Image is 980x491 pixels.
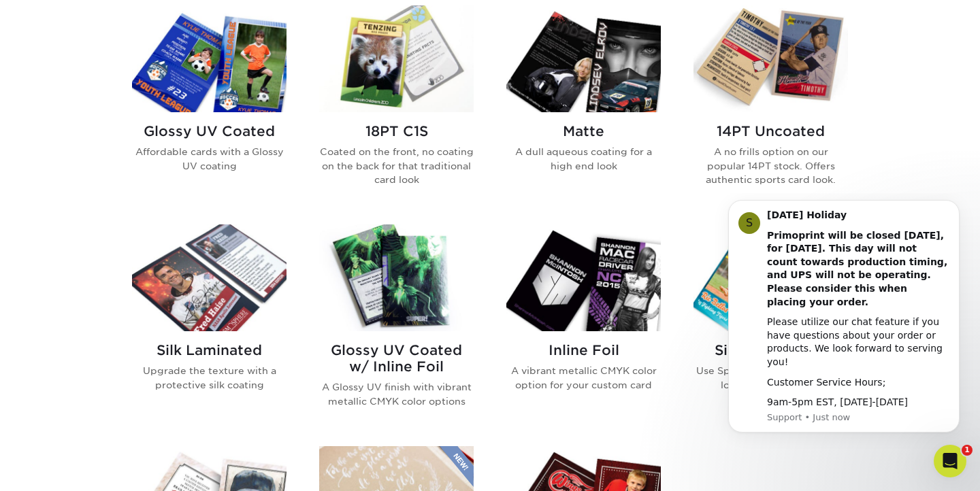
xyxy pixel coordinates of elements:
img: Glossy UV Coated w/ Inline Foil Trading Cards [319,224,474,331]
h2: 14PT Uncoated [693,123,848,139]
img: Silk Laminated Trading Cards [132,224,287,331]
a: Silk w/ Spot UV Trading Cards Silk w/ Spot UV Use Spot Gloss to enhance the look of your silk card [693,224,848,430]
p: A Glossy UV finish with vibrant metallic CMYK color options [319,380,474,408]
p: Coated on the front, no coating on the back for that traditional card look [319,145,474,186]
p: Affordable cards with a Glossy UV coating [132,145,287,173]
img: Matte Trading Cards [506,5,661,112]
span: 1 [962,445,973,456]
img: 14PT Uncoated Trading Cards [693,5,848,112]
img: 18PT C1S Trading Cards [319,5,474,112]
a: 14PT Uncoated Trading Cards 14PT Uncoated A no frills option on our popular 14PT stock. Offers au... [693,5,848,208]
p: Use Spot Gloss to enhance the look of your silk card [693,364,848,392]
a: Glossy UV Coated w/ Inline Foil Trading Cards Glossy UV Coated w/ Inline Foil A Glossy UV finish ... [319,224,474,430]
h2: Silk Laminated [132,342,287,358]
p: A no frills option on our popular 14PT stock. Offers authentic sports card look. [693,145,848,186]
iframe: Google Customer Reviews [3,450,116,486]
img: New Product [440,446,474,487]
img: Inline Foil Trading Cards [506,224,661,331]
p: A vibrant metallic CMYK color option for your custom card [506,364,661,392]
h2: Inline Foil [506,342,661,358]
img: Silk w/ Spot UV Trading Cards [693,224,848,331]
iframe: Intercom live chat [934,445,966,477]
h2: Silk w/ Spot UV [693,342,848,358]
p: A dull aqueous coating for a high end look [506,145,661,173]
h2: Glossy UV Coated w/ Inline Foil [319,342,474,375]
a: Glossy UV Coated Trading Cards Glossy UV Coated Affordable cards with a Glossy UV coating [132,5,287,208]
a: Matte Trading Cards Matte A dull aqueous coating for a high end look [506,5,661,208]
a: 18PT C1S Trading Cards 18PT C1S Coated on the front, no coating on the back for that traditional ... [319,5,474,208]
p: Upgrade the texture with a protective silk coating [132,364,287,392]
h2: Matte [506,123,661,139]
h2: Glossy UV Coated [132,123,287,139]
iframe: Intercom notifications message [708,193,980,454]
img: Glossy UV Coated Trading Cards [132,5,287,112]
a: Inline Foil Trading Cards Inline Foil A vibrant metallic CMYK color option for your custom card [506,224,661,430]
h2: 18PT C1S [319,123,474,139]
a: Silk Laminated Trading Cards Silk Laminated Upgrade the texture with a protective silk coating [132,224,287,430]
